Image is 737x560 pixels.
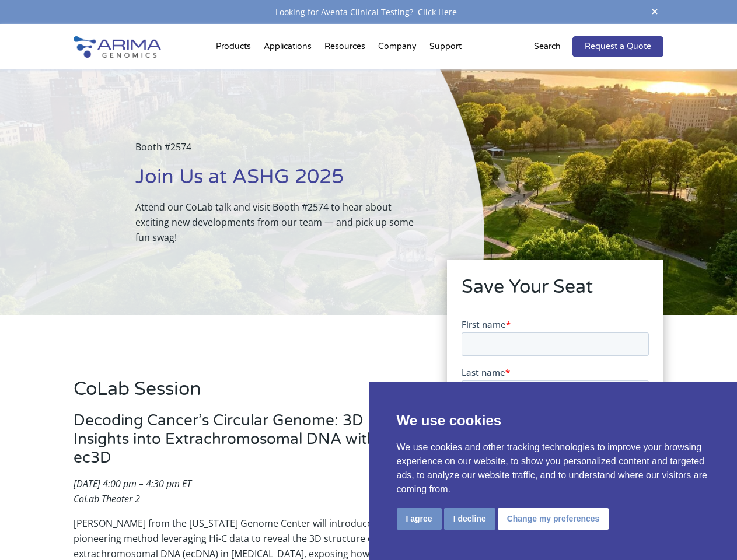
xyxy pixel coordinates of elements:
h3: Decoding Cancer’s Circular Genome: 3D Insights into Extrachromosomal DNA with ec3D [74,411,414,476]
button: I agree [397,508,442,530]
h1: Join Us at ASHG 2025 [135,164,425,199]
p: Search [534,39,561,54]
em: [DATE] 4:00 pm – 4:30 pm ET [74,477,191,490]
h2: CoLab Session [74,376,414,411]
p: Attend our CoLab talk and visit Booth #2574 to hear about exciting new developments from our team... [135,199,425,245]
button: I decline [444,508,495,530]
a: Click Here [413,6,462,17]
p: We use cookies and other tracking technologies to improve your browsing experience on our website... [397,440,710,496]
em: CoLab Theater 2 [74,492,140,505]
img: Arima-Genomics-logo [74,36,161,58]
a: Request a Quote [572,36,663,57]
h2: Save Your Seat [462,274,649,309]
div: Looking for Aventa Clinical Testing? [74,5,663,20]
p: We use cookies [397,410,710,431]
p: Booth #2574 [135,139,425,164]
button: Change my preferences [498,508,609,530]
